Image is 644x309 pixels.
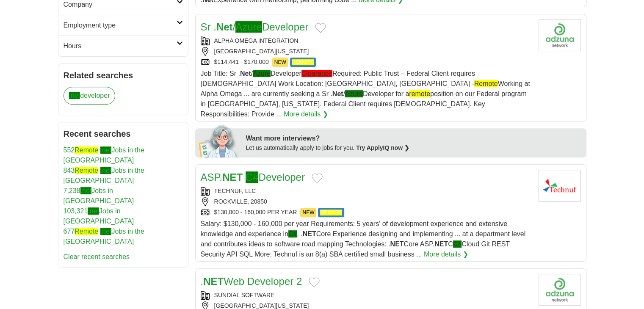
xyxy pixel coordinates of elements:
[222,171,243,183] strong: NET
[100,167,112,174] span: .net
[64,69,183,82] h2: Related searches
[246,143,581,152] div: Let us automatically apply to jobs for you.
[100,146,112,154] span: .net
[64,20,177,30] h2: Employment type
[199,124,240,157] img: apply-iq-scientist.png
[201,276,302,287] a: .NETWeb Developer 2
[64,127,183,140] h2: Recent searches
[474,80,498,87] span: Remote
[345,90,363,97] span: Azure
[64,87,116,105] a: .netdeveloper
[315,23,326,33] button: Add to favorite jobs
[64,187,134,204] a: 7,238.netJobs in [GEOGRAPHIC_DATA]
[284,109,328,119] a: More details ❯
[75,228,98,235] span: Remote
[64,253,130,260] a: Clear recent searches
[288,230,297,237] span: C#
[201,70,530,118] span: Job Title: Sr . / Developer Required: Public Trust – Federal Client requires [DEMOGRAPHIC_DATA] W...
[539,19,581,51] img: Alpha Omega Integration logo
[356,144,409,151] a: Try ApplyIQ now ❯
[201,171,305,183] a: ASP.NET C#Developer
[246,171,259,183] span: C#
[332,90,343,97] strong: Net
[201,21,309,33] a: Sr .Net/AzureDeveloper
[246,133,581,143] div: Want more interviews?
[201,291,532,300] div: SUNDIAL SOFTWARE
[240,70,251,77] strong: Net
[539,274,581,306] img: Company logo
[88,207,99,215] span: .net
[201,47,532,56] div: [GEOGRAPHIC_DATA][US_STATE]
[75,167,98,174] span: Remote
[312,173,323,183] button: Add to favorite jobs
[80,187,92,194] span: .net
[214,37,299,44] a: ALPHA OMEGA INTEGRATION
[100,228,112,235] span: .net
[301,70,332,77] span: Clearance
[409,90,430,97] span: remote
[201,197,532,206] div: ROCKVILLE, 20850
[64,146,144,164] a: 552Remote .netJobs in the [GEOGRAPHIC_DATA]
[75,146,98,154] span: Remote
[64,207,134,225] a: 103,321.netJobs in [GEOGRAPHIC_DATA]
[453,240,462,248] span: C#
[69,92,80,99] span: .net
[58,36,188,56] a: Hours
[253,70,271,77] span: Azure
[216,21,233,33] strong: Net
[235,21,262,33] span: Azure
[390,240,404,248] strong: NET
[303,230,316,237] strong: NET
[203,276,224,287] strong: NET
[201,187,532,196] div: TECHNUF, LLC
[320,210,342,215] span: REMOTE
[434,240,448,248] strong: NET
[424,249,468,259] a: More details ❯
[539,170,581,201] img: Technuf, LLC logo
[292,59,314,65] span: REMOTE
[64,41,177,51] h2: Hours
[300,208,316,217] span: NEW
[58,15,188,36] a: Employment type
[201,208,532,217] div: $130,000 - 160,000 PER YEAR
[64,228,144,245] a: 677Remote .netJobs in the [GEOGRAPHIC_DATA]
[309,277,320,287] button: Add to favorite jobs
[201,58,532,67] div: $114,441 - $170,000
[272,58,288,67] span: NEW
[64,167,144,184] a: 843Remote .netJobs in the [GEOGRAPHIC_DATA]
[201,220,526,258] span: Salary: $130,000 - 160,000 per year Requirements: 5 years' of development experience and extensiv...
